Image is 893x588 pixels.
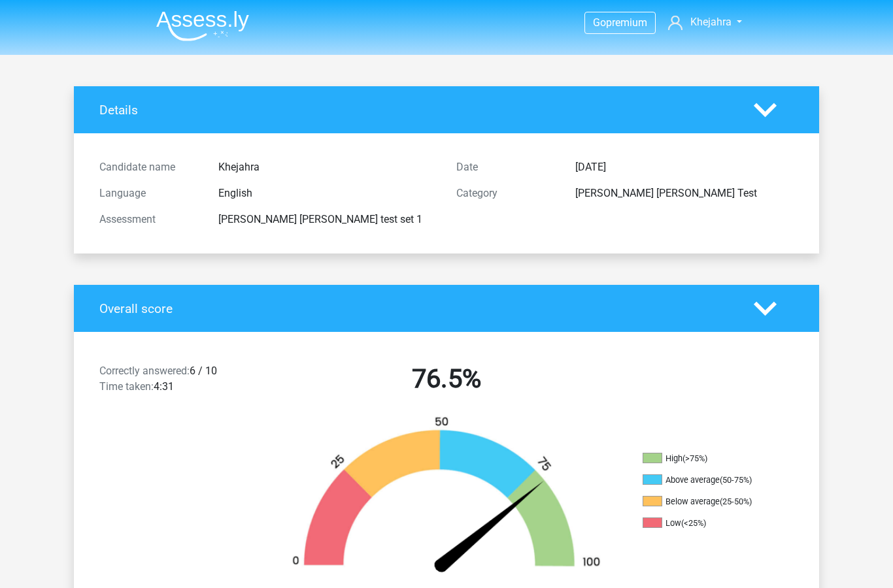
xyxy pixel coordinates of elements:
h2: 76.5% [278,363,615,395]
div: (50-75%) [720,475,752,485]
span: Correctly answered: [99,365,190,377]
h4: Details [99,103,734,118]
span: Time taken: [99,380,154,393]
li: High [643,453,773,465]
span: Go [593,16,606,29]
h4: Overall score [99,301,734,316]
div: [PERSON_NAME] [PERSON_NAME] Test [565,186,803,201]
a: Khejahra [663,14,747,30]
div: (25-50%) [720,497,752,506]
span: Khejahra [690,16,732,28]
div: [DATE] [565,159,803,175]
img: Assessly [156,10,249,41]
span: premium [606,16,647,29]
a: Gopremium [585,14,655,31]
div: (>75%) [682,453,707,463]
div: English [209,186,446,201]
div: Date [446,159,565,175]
div: Category [446,186,565,201]
div: (<25%) [681,518,706,528]
div: Assessment [90,212,209,227]
div: Language [90,186,209,201]
div: 6 / 10 4:31 [90,363,268,400]
div: [PERSON_NAME] [PERSON_NAME] test set 1 [209,212,446,227]
img: 77.f5bf38bee179.png [270,416,623,580]
div: Candidate name [90,159,209,175]
li: Above average [643,474,773,486]
li: Below average [643,496,773,508]
div: Khejahra [209,159,446,175]
li: Low [643,517,773,529]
